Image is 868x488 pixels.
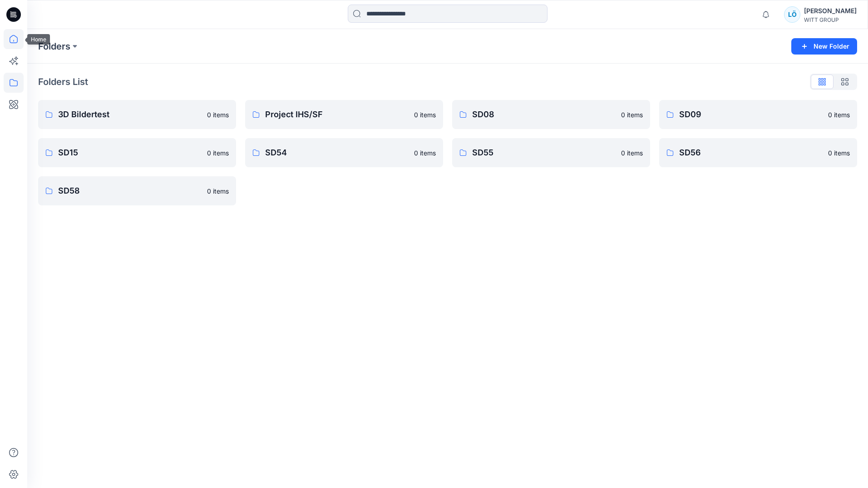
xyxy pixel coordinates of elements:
[791,38,857,55] button: New Folder
[621,110,643,120] p: 0 items
[265,146,409,159] p: SD54
[452,100,650,129] a: SD080 items
[38,100,236,129] a: 3D Bildertest0 items
[679,146,823,159] p: SD56
[828,148,850,158] p: 0 items
[659,138,857,167] a: SD560 items
[38,138,236,167] a: SD150 items
[265,108,409,121] p: Project IHS/SF
[245,100,443,129] a: Project IHS/SF0 items
[414,110,436,120] p: 0 items
[38,75,88,89] p: Folders List
[784,6,800,23] div: LÖ
[828,110,850,120] p: 0 items
[659,100,857,129] a: SD090 items
[804,5,857,16] div: [PERSON_NAME]
[472,108,616,121] p: SD08
[472,146,616,159] p: SD55
[679,108,823,121] p: SD09
[38,40,70,53] a: Folders
[207,148,229,158] p: 0 items
[804,16,857,23] div: WITT GROUP
[58,184,202,197] p: SD58
[621,148,643,158] p: 0 items
[207,186,229,196] p: 0 items
[207,110,229,120] p: 0 items
[38,176,236,205] a: SD580 items
[245,138,443,167] a: SD540 items
[452,138,650,167] a: SD550 items
[414,148,436,158] p: 0 items
[58,146,202,159] p: SD15
[58,108,202,121] p: 3D Bildertest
